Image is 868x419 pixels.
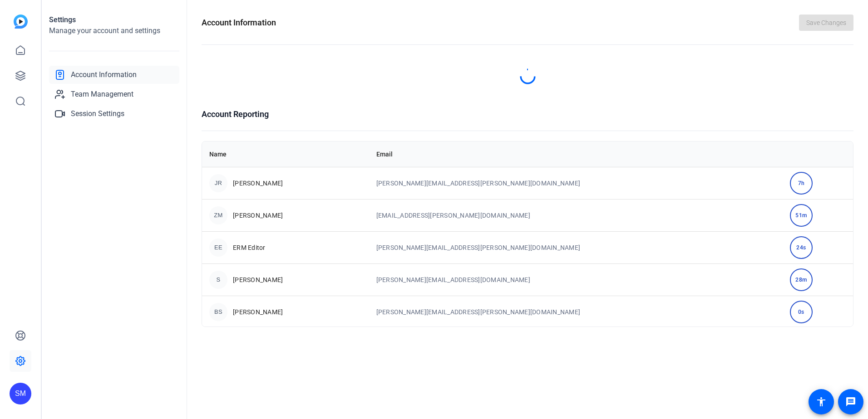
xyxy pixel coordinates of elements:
h2: Manage your account and settings [49,25,179,36]
div: 24s [790,236,813,259]
div: ZM [209,206,227,224]
div: JR [209,174,227,192]
div: S [209,271,227,289]
td: [EMAIL_ADDRESS][PERSON_NAME][DOMAIN_NAME] [369,199,783,231]
mat-icon: message [845,396,856,407]
div: EE [209,239,227,257]
div: 7h [790,172,813,195]
span: [PERSON_NAME] [233,307,283,317]
div: 51m [790,204,813,227]
div: 28m [790,268,813,291]
span: [PERSON_NAME] [233,275,283,284]
td: [PERSON_NAME][EMAIL_ADDRESS][PERSON_NAME][DOMAIN_NAME] [369,231,783,263]
span: Team Management [71,89,133,100]
h1: Settings [49,15,179,25]
th: Name [202,141,369,167]
span: [PERSON_NAME] [233,211,283,220]
div: 0s [790,301,813,323]
span: Account Information [71,69,137,80]
mat-icon: accessibility [816,396,827,407]
a: Session Settings [49,105,179,123]
a: Team Management [49,85,179,103]
h1: Account Information [202,16,276,29]
span: [PERSON_NAME] [233,179,283,188]
td: [PERSON_NAME][EMAIL_ADDRESS][DOMAIN_NAME] [369,263,783,296]
h1: Account Reporting [202,108,853,121]
span: ERM Editor [233,243,266,252]
td: [PERSON_NAME][EMAIL_ADDRESS][PERSON_NAME][DOMAIN_NAME] [369,296,783,328]
a: Account Information [49,66,179,84]
img: blue-gradient.svg [14,15,28,29]
span: Session Settings [71,108,124,119]
th: Email [369,141,783,167]
div: BS [209,303,227,321]
div: SM [10,383,31,404]
td: [PERSON_NAME][EMAIL_ADDRESS][PERSON_NAME][DOMAIN_NAME] [369,167,783,199]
